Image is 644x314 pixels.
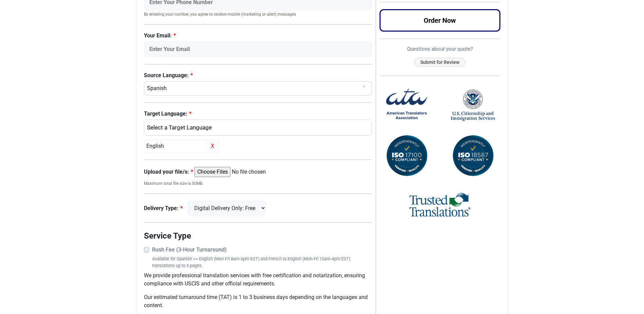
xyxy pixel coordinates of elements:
label: Target Language: [144,110,372,118]
h6: Questions about your quote? [380,46,500,52]
label: Source Language: [144,71,372,80]
div: English [144,140,219,153]
input: Enter Your Email [144,41,372,57]
div: English [148,123,365,132]
button: English [144,120,372,136]
p: Our estimated turnaround time (TAT) is 1 to 3 business days depending on the languages and content. [144,293,372,310]
p: We provide professional translation services with free certification and notarization, ensuring c... [144,272,372,288]
small: By entering your number, you agree to receive mobile (marketing or alert) messages [144,12,372,17]
small: Maximum total file size is 50MB. [144,180,372,187]
img: ISO 17100 Compliant Certification [385,134,429,178]
img: United States Citizenship and Immigration Services Logo [451,89,495,122]
img: Trusted Translations Logo [409,192,471,219]
small: Available for Spanish <> English (Mon-Fri 8am-6pm EST) and French to English (Mon-Fri 10am-4pm ES... [152,256,372,268]
legend: Service Type [144,230,372,242]
label: Delivery Type: [144,204,183,212]
span: X [209,142,216,150]
label: Your Email: [144,32,372,40]
img: ISO 18587 Compliant Certification [451,134,495,178]
img: American Translators Association Logo [385,83,429,127]
strong: Rush Fee (3-Hour Turnaround) [152,246,227,253]
button: Order Now [380,9,500,32]
button: Submit for Review [415,58,465,67]
label: Upload your file/s: [144,168,193,176]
